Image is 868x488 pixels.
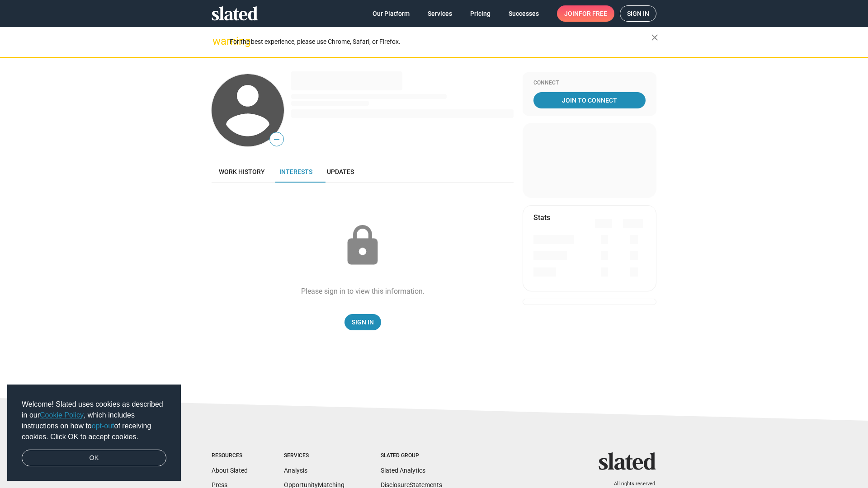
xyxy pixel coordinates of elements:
a: opt-out [92,422,114,430]
span: for free [579,5,607,22]
mat-icon: lock [340,223,385,268]
a: About Slated [212,467,248,474]
span: Join To Connect [535,92,644,108]
span: Updates [327,168,354,175]
a: Sign in [620,5,656,22]
span: Interests [279,168,312,175]
mat-icon: close [649,32,660,43]
a: Interests [272,161,320,183]
a: Analysis [284,467,307,474]
span: Join [564,5,607,22]
span: — [270,134,283,145]
span: Services [428,5,452,22]
a: Work history [212,161,272,183]
a: dismiss cookie message [22,450,166,467]
div: Resources [212,452,248,460]
a: Sign In [344,314,381,330]
span: Our Platform [373,5,410,22]
a: Join To Connect [533,92,646,108]
mat-icon: warning [212,36,223,47]
span: Welcome! Slated uses cookies as described in our , which includes instructions on how to of recei... [22,399,166,442]
span: Pricing [470,5,491,22]
a: Updates [320,161,361,183]
span: Work history [219,168,265,175]
div: Connect [533,80,646,87]
span: Sign In [352,314,374,330]
a: Successes [501,5,546,22]
div: Services [284,452,344,460]
div: For the best experience, please use Chrome, Safari, or Firefox. [230,36,651,48]
a: Our Platform [365,5,417,22]
a: Cookie Policy [40,411,84,419]
span: Successes [509,5,539,22]
div: Please sign in to view this information. [301,286,425,296]
span: Sign in [627,6,649,21]
a: Slated Analytics [381,467,425,474]
div: cookieconsent [7,385,181,481]
a: Joinfor free [557,5,614,22]
mat-card-title: Stats [533,213,550,222]
div: Slated Group [381,452,442,460]
a: Pricing [463,5,498,22]
a: Services [420,5,459,22]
